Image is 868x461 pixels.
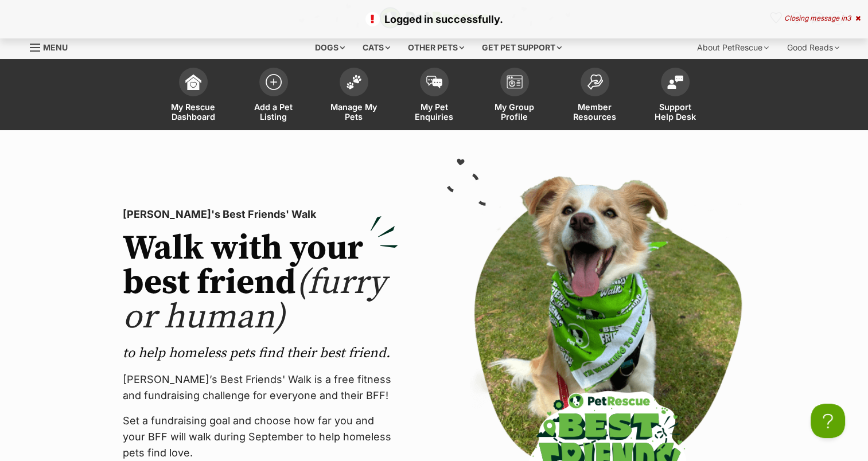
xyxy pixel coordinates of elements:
[811,404,845,438] iframe: Help Scout Beacon - Open
[266,74,282,90] img: add-pet-listing-icon-0afa8454b4691262ce3f59096e99ab1cd57d4a30225e0717b998d2c9b9846f56.svg
[587,74,603,89] img: member-resources-icon-8e73f808a243e03378d46382f2149f9095a855e16c252ad45f914b54edf8863c.svg
[400,36,472,59] div: Other pets
[394,62,474,130] a: My Pet Enquiries
[307,36,353,59] div: Dogs
[408,102,460,122] span: My Pet Enquiries
[123,413,398,461] p: Set a fundraising goal and choose how far you and your BFF will walk during September to help hom...
[346,75,362,89] img: manage-my-pets-icon-02211641906a0b7f246fdf0571729dbe1e7629f14944591b6c1af311fb30b64b.svg
[569,102,621,122] span: Member Resources
[153,62,233,130] a: My Rescue Dashboard
[43,42,68,52] span: Menu
[30,36,76,57] a: Menu
[555,62,635,130] a: Member Resources
[474,36,570,59] div: Get pet support
[123,344,398,362] p: to help homeless pets find their best friend.
[123,261,386,339] span: (furry or human)
[123,232,398,335] h2: Walk with your best friend
[328,102,380,122] span: Manage My Pets
[689,36,777,59] div: About PetRescue
[426,76,442,88] img: pet-enquiries-icon-7e3ad2cf08bfb03b45e93fb7055b45f3efa6380592205ae92323e6603595dc1f.svg
[248,102,299,122] span: Add a Pet Listing
[123,372,398,404] p: [PERSON_NAME]’s Best Friends' Walk is a free fitness and fundraising challenge for everyone and t...
[649,102,701,122] span: Support Help Desk
[168,102,219,122] span: My Rescue Dashboard
[667,75,683,89] img: help-desk-icon-fdf02630f3aa405de69fd3d07c3f3aa587a6932b1a1747fa1d2bba05be0121f9.svg
[474,62,555,130] a: My Group Profile
[489,102,540,122] span: My Group Profile
[355,36,398,59] div: Cats
[123,206,398,222] p: [PERSON_NAME]'s Best Friends' Walk
[233,62,314,130] a: Add a Pet Listing
[185,74,201,90] img: dashboard-icon-eb2f2d2d3e046f16d808141f083e7271f6b2e854fb5c12c21221c1fb7104beca.svg
[314,62,394,130] a: Manage My Pets
[507,75,523,89] img: group-profile-icon-3fa3cf56718a62981997c0bc7e787c4b2cf8bcc04b72c1350f741eb67cf2f40e.svg
[779,36,847,59] div: Good Reads
[635,62,715,130] a: Support Help Desk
